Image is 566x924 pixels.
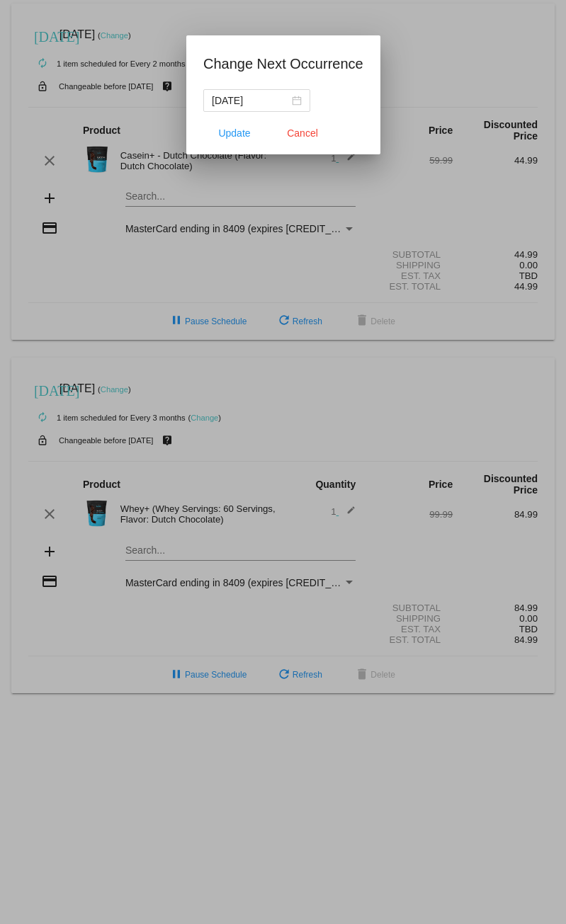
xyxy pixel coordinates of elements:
h1: Change Next Occurrence [203,52,363,75]
button: Close dialog [271,120,334,146]
button: Update [203,120,266,146]
span: Cancel [287,127,318,139]
input: Select date [212,93,289,108]
span: Update [218,127,250,139]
